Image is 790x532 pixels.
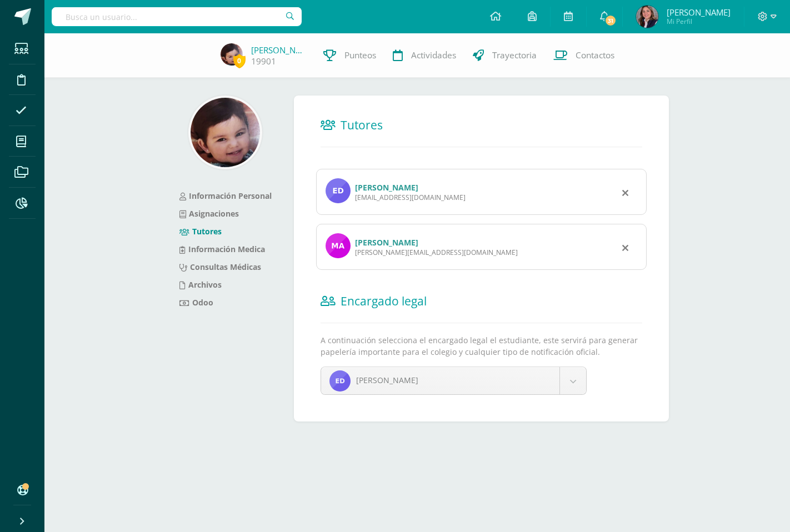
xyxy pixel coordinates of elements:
[355,237,418,248] a: [PERSON_NAME]
[636,6,658,28] img: 02931eb9dfe038bacbf7301e4bb6166e.png
[341,117,383,133] span: Tutores
[667,17,731,26] span: Mi Perfil
[492,49,537,61] span: Trayectoria
[221,43,243,66] img: 4565ae817cf5abe11a94cca39f24a488.png
[355,248,518,257] div: [PERSON_NAME][EMAIL_ADDRESS][DOMAIN_NAME]
[251,44,307,56] a: [PERSON_NAME]
[191,98,260,167] img: 5b82053a4171576ea2a0c1e22027cf7a.png
[341,293,427,309] span: Encargado legal
[179,262,261,272] a: Consultas Médicas
[233,54,246,68] span: 0
[315,33,384,78] a: Punteos
[576,49,614,61] span: Contactos
[622,240,628,254] div: Remover
[667,7,731,18] span: [PERSON_NAME]
[384,33,464,78] a: Actividades
[411,49,456,61] span: Actividades
[179,244,265,254] a: Información Medica
[356,375,418,385] span: [PERSON_NAME]
[179,297,213,308] a: Odoo
[326,178,351,203] img: profile image
[326,233,351,258] img: profile image
[622,185,628,199] div: Remover
[329,370,351,392] img: c77e6d47235414b9bb6bbde367b39bd8.png
[321,367,587,394] a: [PERSON_NAME]
[321,334,642,358] p: A continuación selecciona el encargado legal el estudiante, este servirá para generar papelería i...
[179,208,239,219] a: Asignaciones
[545,33,623,78] a: Contactos
[355,182,418,193] a: [PERSON_NAME]
[604,14,617,27] span: 31
[355,193,466,202] div: [EMAIL_ADDRESS][DOMAIN_NAME]
[179,226,222,237] a: Tutores
[251,56,276,67] a: 19901
[179,279,222,290] a: Archivos
[52,7,302,26] input: Busca un usuario...
[179,190,272,201] a: Información Personal
[344,49,376,61] span: Punteos
[464,33,545,78] a: Trayectoria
